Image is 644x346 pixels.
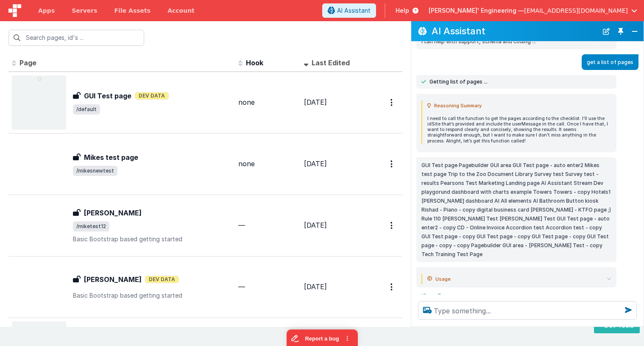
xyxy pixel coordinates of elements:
button: Options [385,278,399,296]
input: Search pages, id's ... [8,30,144,46]
button: Options [385,94,399,111]
button: Toggle Pin [615,25,627,37]
h2: AI Assistant [432,26,598,36]
span: [PERSON_NAME]' Engineering — [429,6,524,15]
div: none [238,159,297,169]
span: — [238,282,245,291]
span: [DATE] [304,221,327,229]
h3: [PERSON_NAME] [84,208,142,218]
span: Apps [38,6,55,15]
span: Dev Data [135,92,169,100]
span: [DATE] [304,159,327,168]
span: Usage [435,274,451,284]
p: I can help with support, schema and coding ... [421,37,611,46]
span: [DATE] [304,282,327,291]
button: Options [385,217,399,234]
div: none [238,98,297,107]
p: I need to call the function to get the pages according to the checklist. I’ll use the idSite that... [427,116,611,144]
span: Getting list of pages ... [429,78,488,85]
span: /miketest12 [73,221,109,232]
span: [DATE] [304,98,327,106]
span: Hook [246,59,263,67]
button: New Chat [600,25,612,37]
button: Close [629,25,640,37]
p: Basic Bootstrap based getting started [73,291,231,300]
p: GUI Test page Pagebuilder GUI area GUI Test page - auto enter2 Mikes test page Trip to the Zoo Do... [421,161,611,259]
span: [EMAIL_ADDRESS][DOMAIN_NAME] [524,6,628,15]
span: AI Assistant [337,6,371,15]
h3: GUI Test page [84,91,131,101]
h3: Mikes test page [84,152,138,162]
span: — [238,221,245,229]
span: File Assets [114,6,151,15]
button: Options [385,155,399,173]
span: Dev Data [145,276,179,283]
p: get a list of pages [587,58,633,67]
span: /default [73,104,100,114]
button: [PERSON_NAME]' Engineering — [EMAIL_ADDRESS][DOMAIN_NAME] [429,6,637,15]
span: Page [20,59,36,67]
summary: Usage [427,274,611,284]
span: Reasoning Summary [434,100,482,111]
span: /mikesnewtest [73,166,117,176]
button: AI Assistant [322,3,376,18]
span: Last Edited [312,59,350,67]
span: Servers [72,6,97,15]
h3: [PERSON_NAME] [84,274,142,285]
p: Basic Bootstrap based getting started [73,235,231,243]
span: Help [396,6,409,15]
